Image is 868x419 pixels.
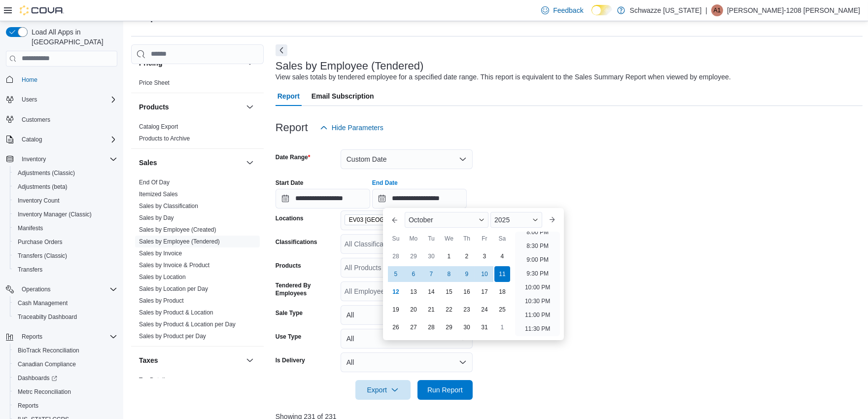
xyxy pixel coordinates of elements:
div: Sa [494,231,510,246]
span: Home [22,76,37,84]
button: Custom Date [341,149,473,169]
span: Catalog [18,134,117,145]
h3: Sales [139,158,157,168]
span: Metrc Reconciliation [14,386,117,398]
button: Traceabilty Dashboard [10,310,121,324]
div: day-22 [441,302,457,317]
button: Reports [2,330,121,344]
span: Metrc Reconciliation [18,388,71,396]
a: Inventory Manager (Classic) [14,209,96,220]
input: Press the down key to open a popover containing a calendar. [276,189,370,209]
p: Schwazze [US_STATE] [630,4,702,16]
span: Home [18,73,117,86]
span: Transfers (Classic) [14,250,117,262]
label: Use Type [276,333,301,341]
div: day-6 [406,266,421,282]
span: Adjustments (beta) [18,183,68,191]
input: Dark Mode [591,5,612,15]
a: Transfers [14,264,46,276]
label: End Date [372,179,398,187]
div: day-14 [423,284,439,300]
p: [PERSON_NAME]-1208 [PERSON_NAME] [727,4,860,16]
span: A1 [714,4,721,16]
li: 8:00 PM [522,226,553,238]
button: Manifests [10,221,121,235]
span: Catalog Export [139,123,178,131]
span: Cash Management [14,297,117,309]
a: Reports [14,400,42,412]
button: Reports [18,331,46,343]
span: Manifests [14,222,117,234]
li: 10:00 PM [521,281,554,293]
button: Next month [544,212,560,228]
span: Customers [18,113,117,126]
label: Start Date [276,179,304,187]
a: Dashboards [14,372,61,384]
div: Tu [423,231,439,246]
div: day-29 [406,248,421,264]
button: Operations [2,282,121,296]
div: day-24 [477,302,492,317]
span: Email Subscription [312,86,374,106]
div: day-27 [406,319,421,335]
span: Transfers (Classic) [18,252,67,260]
a: Sales by Product per Day [139,333,206,340]
button: Canadian Compliance [10,357,121,371]
a: Sales by Product & Location per Day [139,321,236,328]
a: Purchase Orders [14,236,67,248]
button: Products [244,101,256,113]
div: day-11 [494,266,510,282]
span: End Of Day [139,178,170,186]
div: day-29 [441,319,457,335]
span: Purchase Orders [14,236,117,248]
span: Sales by Employee (Tendered) [139,238,220,245]
span: Users [22,96,37,104]
span: Operations [22,285,51,293]
a: Manifests [14,222,47,234]
label: Sale Type [276,309,303,317]
div: day-15 [441,284,457,300]
div: October, 2025 [387,247,511,336]
span: Products to Archive [139,135,190,142]
span: Sales by Day [139,214,174,222]
span: Report [278,86,300,106]
span: Inventory Manager (Classic) [14,209,117,220]
a: Transfers (Classic) [14,250,71,262]
li: 11:00 PM [521,309,554,321]
span: Sales by Location per Day [139,285,208,293]
div: Th [459,231,475,246]
span: Transfers [14,264,117,276]
div: day-5 [388,266,404,282]
li: 10:30 PM [521,295,554,307]
a: Feedback [537,0,587,20]
div: Su [388,231,404,246]
button: Customers [2,112,121,127]
button: Run Report [417,380,473,400]
div: day-26 [388,319,404,335]
div: day-18 [494,284,510,300]
span: BioTrack Reconciliation [18,347,79,354]
div: View sales totals by tendered employee for a specified date range. This report is equivalent to t... [276,72,731,82]
a: Sales by Location per Day [139,285,208,292]
button: Hide Parameters [316,118,387,138]
a: Traceabilty Dashboard [14,311,81,323]
div: day-28 [423,319,439,335]
div: day-12 [388,284,404,300]
button: Metrc Reconciliation [10,385,121,399]
button: Operations [18,283,55,295]
span: Catalog [22,136,42,143]
span: Export [361,380,405,400]
span: Sales by Location [139,273,186,281]
div: day-30 [459,319,475,335]
span: Manifests [18,224,43,232]
span: Sales by Invoice [139,249,182,257]
span: Sales by Product & Location per Day [139,320,236,328]
span: EV03 West Central [345,214,438,225]
label: Is Delivery [276,356,305,364]
button: Adjustments (beta) [10,180,121,194]
button: Inventory Count [10,194,121,208]
button: Transfers [10,263,121,277]
li: 8:30 PM [522,240,553,252]
a: BioTrack Reconciliation [14,345,83,356]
